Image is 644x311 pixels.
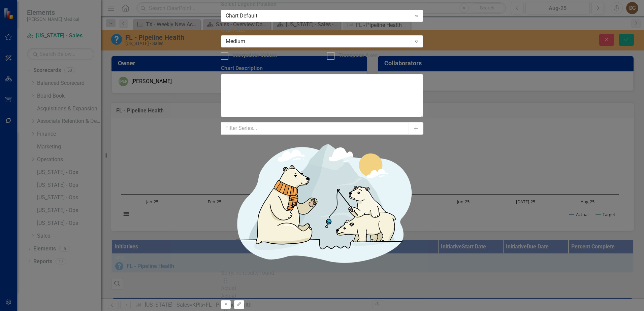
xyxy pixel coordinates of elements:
img: No results found [221,135,423,269]
label: Select Legend Position [221,0,423,8]
label: Chart Description [221,65,423,72]
div: Chart Default [226,12,411,20]
div: Actual [221,285,423,292]
div: Medium [226,38,411,45]
div: Sorry, no results found. [221,269,423,277]
div: Transpose Axes [339,52,378,60]
div: Interpolate Values [232,52,277,60]
label: Chart Size [221,26,423,34]
input: Filter Series... [221,122,409,135]
div: Actual [221,292,423,300]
